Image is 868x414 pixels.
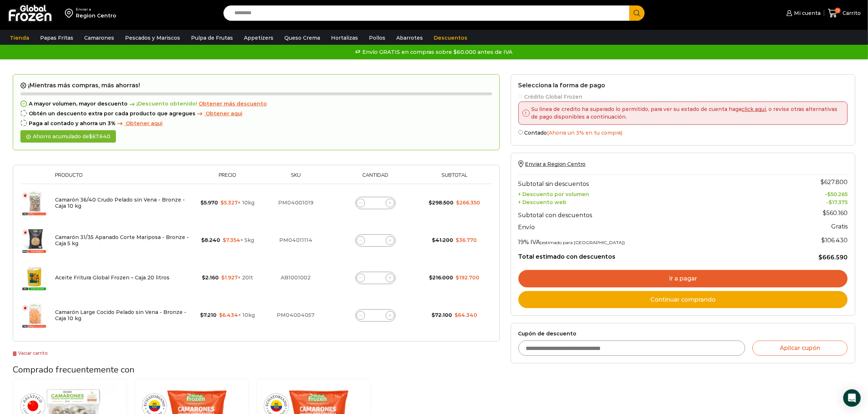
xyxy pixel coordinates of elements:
[20,82,492,89] h2: ¡Mientras más compras, más ahorras!
[841,9,861,17] span: Carrito
[261,259,330,296] td: AB1001002
[742,106,766,112] a: click aqui
[429,274,453,281] bdi: 216.000
[456,237,459,243] span: $
[518,270,848,287] a: Ir a pagar
[456,199,459,206] span: $
[81,31,118,45] a: Camarones
[221,199,238,206] bdi: 5.327
[13,350,48,356] a: Vaciar carrito
[393,31,427,45] a: Abarrotes
[20,130,116,143] div: Ahorro acumulado de
[370,235,381,246] input: Product quantity
[530,106,842,121] p: Su linea de credito ha superado lo permitido, para ver su estado de cuenta haga , o revise otras ...
[829,199,832,206] span: $
[20,120,492,127] div: Paga al contado y ahorra un 3%
[201,237,205,243] span: $
[221,199,224,206] span: $
[835,8,841,13] span: 12
[518,189,770,198] th: + Descuento por volumen
[518,206,770,220] th: Subtotal con descuentos
[827,191,830,198] span: $
[831,223,848,230] strong: Gratis
[194,184,261,222] td: × 10kg
[518,82,848,89] h2: Selecciona la forma de pago
[194,172,261,184] th: Precio
[432,237,435,243] span: $
[200,312,203,318] span: $
[202,274,205,281] span: $
[547,130,622,136] span: (Ahorra un 3% en tu compra)
[223,237,226,243] span: $
[456,237,477,243] bdi: 36.770
[206,110,242,117] span: Obtener aqui
[370,310,381,321] input: Product quantity
[20,111,492,117] div: Obtén un descuento extra por cada producto que agregues
[518,94,523,99] input: Crédito Global Frozen
[823,210,848,216] bdi: 560.160
[821,179,824,186] span: $
[752,341,848,356] button: Aplicar cupón
[55,274,170,281] a: Aceite Fritura Global Frozen – Caja 20 litros
[455,312,477,318] bdi: 64.340
[518,233,770,247] th: 19% IVA
[770,189,848,198] td: -
[370,273,381,283] input: Product quantity
[455,312,458,318] span: $
[818,254,848,261] bdi: 666.590
[219,312,222,318] span: $
[221,274,238,281] bdi: 1.927
[194,222,261,259] td: × 5kg
[327,31,362,45] a: Hortalizas
[518,291,848,308] a: Continuar comprando
[223,237,240,243] bdi: 7.354
[821,237,848,244] span: 106.430
[370,198,381,208] input: Product quantity
[518,247,770,261] th: Total estimado con descuentos
[432,237,453,243] bdi: 41.200
[518,175,770,189] th: Subtotal sin descuentos
[456,274,479,281] bdi: 192.700
[200,312,217,318] bdi: 7.210
[128,101,197,107] span: ¡Descuento obtenido!
[518,161,586,167] a: Enviar a Region Centro
[219,312,238,318] bdi: 6.434
[629,5,645,21] button: Search button
[827,191,848,198] bdi: 50.265
[13,364,135,375] span: Comprado frecuentemente con
[518,220,770,233] th: Envío
[770,198,848,206] td: -
[281,31,324,45] a: Queso Crema
[525,161,586,167] span: Enviar a Region Centro
[430,31,471,45] a: Descuentos
[429,199,454,206] bdi: 298.500
[201,199,218,206] bdi: 5.970
[429,274,432,281] span: $
[201,199,204,206] span: $
[36,31,77,45] a: Papas Fritas
[456,199,480,206] bdi: 266.350
[261,184,330,222] td: PM04001019
[195,111,242,117] a: Obtener aqui
[55,309,186,322] a: Camarón Large Cocido Pelado sin Vena - Bronze - Caja 10 kg
[187,31,237,45] a: Pulpa de Frutas
[20,101,492,107] div: A mayor volumen, mayor descuento
[55,196,185,209] a: Camarón 36/40 Crudo Pelado sin Vena - Bronze - Caja 10 kg
[518,92,848,100] label: Crédito Global Frozen
[261,222,330,259] td: PM04011114
[76,7,116,12] div: Enviar a
[261,296,330,334] td: PM04004057
[823,210,826,216] span: $
[65,7,76,19] img: address-field-icon.svg
[261,172,330,184] th: Sku
[420,172,489,184] th: Subtotal
[194,296,261,334] td: × 10kg
[785,6,820,20] a: Mi cuenta
[818,254,822,261] span: $
[829,199,848,206] bdi: 17.375
[89,133,110,140] bdi: 67.640
[201,237,220,243] bdi: 8.240
[429,199,432,206] span: $
[199,100,267,107] span: Obtener más descuento
[821,237,825,244] span: $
